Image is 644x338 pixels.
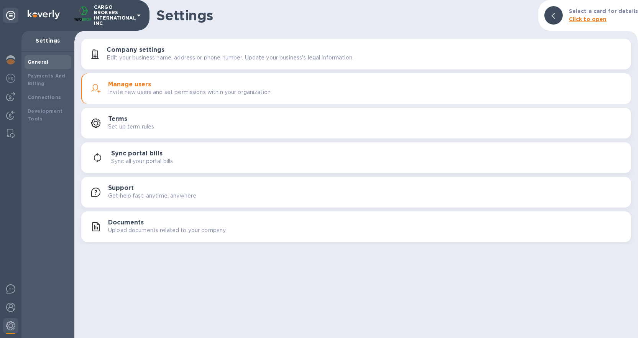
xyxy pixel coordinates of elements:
b: General [28,59,49,65]
p: Settings [28,37,68,45]
p: CARGO BROKERS INTERNATIONAL INC [94,5,132,26]
img: Logo [28,10,60,19]
button: Sync portal billsSync all your portal bills [81,142,631,173]
b: Click to open [569,16,607,22]
p: Set up term rules [108,123,154,131]
button: Manage usersInvite new users and set permissions within your organization. [81,73,631,104]
button: TermsSet up term rules [81,108,631,138]
button: SupportGet help fast, anytime, anywhere [81,177,631,208]
b: Payments And Billing [28,73,66,86]
button: DocumentsUpload documents related to your company. [81,211,631,242]
h1: Settings [156,7,532,23]
p: Edit your business name, address or phone number. Update your business's legal information. [107,54,353,62]
p: Invite new users and set permissions within your organization. [108,88,272,96]
h3: Company settings [107,46,164,54]
div: Unpin categories [3,8,18,23]
h3: Terms [108,115,127,123]
b: Connections [28,94,61,100]
p: Upload documents related to your company. [108,226,227,234]
b: Development Tools [28,108,62,122]
h3: Manage users [108,81,151,88]
img: Foreign exchange [6,74,15,83]
h3: Documents [108,219,144,226]
button: Company settingsEdit your business name, address or phone number. Update your business's legal in... [81,39,631,69]
p: Sync all your portal bills [111,157,173,165]
h3: Support [108,185,134,192]
h3: Sync portal bills [111,150,163,157]
p: Get help fast, anytime, anywhere [108,192,196,200]
b: Select a card for details [569,8,638,14]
